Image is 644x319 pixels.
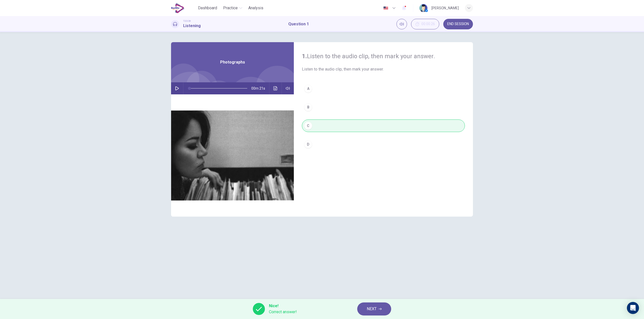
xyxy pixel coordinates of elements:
span: Correct answer! [269,309,297,315]
button: Click to see the audio transcription [271,82,279,94]
span: Nice! [269,303,297,309]
img: en [383,6,389,10]
span: Analysis [248,5,263,11]
span: NEXT [367,305,377,312]
span: Practice [223,5,238,11]
img: Profile picture [419,4,427,12]
h1: Question 1 [288,21,309,27]
strong: 1. [302,53,307,60]
span: Photographs [220,59,245,65]
button: 00:00:26 [411,19,439,29]
button: Practice [221,4,244,13]
div: Hide [411,19,439,29]
button: Analysis [246,4,265,13]
button: NEXT [357,302,391,315]
span: 00:00:26 [421,22,435,26]
button: Dashboard [196,4,219,13]
h4: Listen to the audio clip, then mark your answer. [302,52,465,60]
span: TOEIC® [183,19,191,23]
span: END SESSION [447,22,469,26]
h1: Listening [183,23,201,29]
a: EduSynch logo [171,3,196,13]
div: [PERSON_NAME] [431,5,459,11]
span: Listen to the audio clip, then mark your answer. [302,66,465,72]
div: Mute [396,19,407,29]
span: 00m 21s [251,82,269,94]
div: Open Intercom Messenger [627,302,639,314]
button: END SESSION [443,19,473,29]
img: EduSynch logo [171,3,184,13]
span: Dashboard [198,5,217,11]
img: Photographs [171,94,294,217]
